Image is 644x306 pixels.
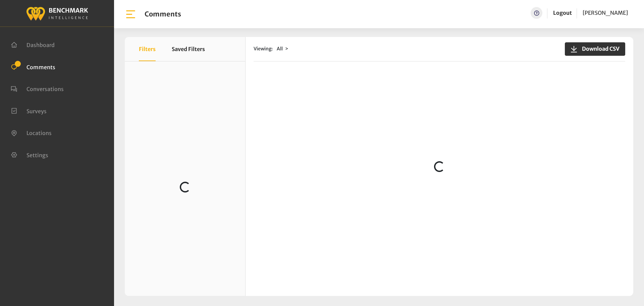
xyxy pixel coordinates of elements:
button: Saved Filters [172,37,205,61]
span: Locations [26,130,52,136]
span: [PERSON_NAME] [583,9,628,16]
a: [PERSON_NAME] [583,7,628,19]
span: Viewing: [254,45,273,52]
button: Download CSV [565,42,625,56]
span: Comments [26,63,55,70]
span: Settings [26,151,48,158]
span: All [277,46,283,52]
h1: Comments [145,10,181,18]
a: Conversations [11,85,64,92]
span: Dashboard [26,42,55,48]
a: Logout [553,7,572,19]
button: Filters [139,37,156,61]
span: Conversations [26,86,64,92]
a: Comments [11,63,55,70]
a: Dashboard [11,41,55,48]
a: Settings [11,151,48,158]
img: benchmark [26,5,88,21]
a: Surveys [11,107,47,114]
a: Logout [553,9,572,16]
a: Locations [11,129,52,136]
img: bar [125,8,137,20]
span: Download CSV [578,45,620,53]
span: Surveys [26,107,47,114]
